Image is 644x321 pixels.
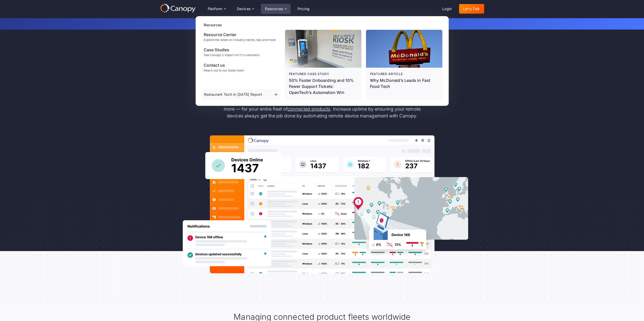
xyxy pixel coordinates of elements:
[289,77,357,95] p: 50% Faster Onboarding and 10% Fewer Support Tickets: OpenTech’s Automation Win
[205,152,281,179] img: Canopy sees how many devices are online
[204,22,443,28] div: Resources
[196,16,449,106] nav: Resources
[438,4,456,14] a: Login
[370,72,438,76] div: Featured article
[370,77,438,89] div: Why McDonald’s Leads in Fast Food Tech
[261,4,290,14] div: Resources
[294,4,314,14] a: Pricing
[204,62,244,68] div: Contact us
[287,106,330,112] a: connected products
[204,93,262,96] div: Restaurant Tech in [DATE] Report
[204,47,260,53] div: Case Studies
[208,7,222,11] div: Platform
[459,4,484,14] a: Let's Talk
[289,72,357,76] div: Featured case study
[202,30,281,44] a: Resource CenterExplore the latest on industry trends, tips and more
[204,69,244,72] div: Reach out to our Sales team
[233,4,258,14] div: Devices
[202,60,281,74] a: Contact usReach out to our Sales team
[285,30,361,100] a: Featured case study50% Faster Onboarding and 10% Fewer Support Tickets: OpenTech’s Automation Win
[366,30,442,100] a: Featured articleWhy McDonald’s Leads in Fast Food Tech
[204,38,276,42] div: Explore the latest on industry trends, tips and more
[237,7,251,11] div: Devices
[204,53,260,57] div: See Canopy's impact on it's customers
[204,32,276,38] div: Resource Center
[202,45,281,59] a: Case StudiesSee Canopy's impact on it's customers
[265,7,283,11] div: Resources
[204,4,230,14] div: Platform
[202,89,281,100] a: Restaurant Tech in [DATE] Report
[216,99,428,119] p: Reduce the costs to service kiosks, point-of-sale (POS) systems, physical security systems, and m...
